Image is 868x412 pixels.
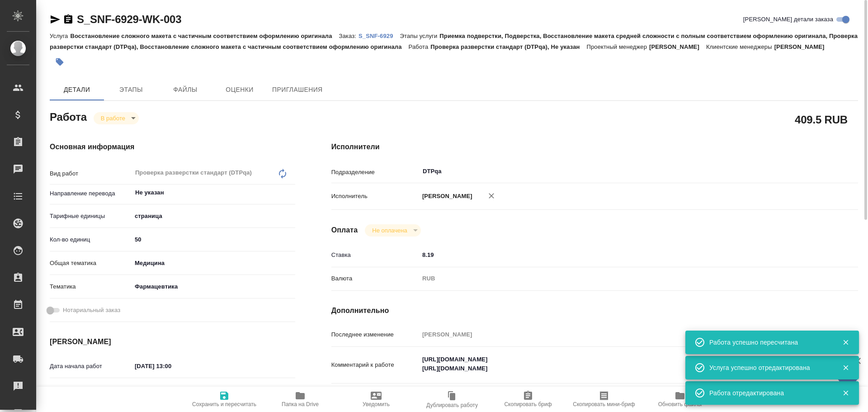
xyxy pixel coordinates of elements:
span: Дублировать работу [426,402,478,408]
p: Валюта [331,274,419,283]
span: Скопировать бриф [504,401,552,407]
span: Сохранить и пересчитать [192,401,256,407]
span: Обновить файлы [658,401,702,407]
div: Услуга успешно отредактирована [709,363,829,372]
div: Работа успешно пересчитана [709,338,829,347]
p: Проверка разверстки стандарт (DTPqa), Не указан [430,43,586,50]
p: Вид работ [50,169,132,178]
button: Open [809,170,811,172]
button: Скопировать мини-бриф [566,387,642,412]
span: Папка на Drive [282,401,319,407]
p: Приемка подверстки, Подверстка, Восстановление макета средней сложности с полным соответствием оф... [50,33,858,50]
p: Клиентские менеджеры [706,43,774,50]
div: Работа отредактирована [709,388,829,398]
button: Дублировать работу [414,387,490,412]
p: Услуга [50,33,70,39]
p: Общая тематика [50,259,132,268]
p: S_SNF-6929 [359,33,400,39]
p: Подразделение [331,168,419,177]
button: Сохранить и пересчитать [186,387,262,412]
p: Тематика [50,282,132,291]
button: Добавить тэг [50,52,70,72]
p: Дата начала работ [50,362,132,371]
button: Закрыть [836,364,855,372]
span: Файлы [164,84,207,95]
p: Тарифные единицы [50,212,132,221]
p: Ставка [331,251,419,260]
p: Проектный менеджер [587,43,649,50]
button: Обновить файлы [642,387,718,412]
p: Исполнитель [331,192,419,201]
span: Этапы [109,84,153,95]
span: Детали [55,84,99,95]
p: Последнее изменение [331,330,419,339]
button: В работе [98,114,128,122]
p: Направление перевода [50,189,132,198]
button: Не оплачена [369,227,410,234]
a: S_SNF-6929-WK-003 [77,13,181,25]
p: [PERSON_NAME] [419,192,472,201]
p: Комментарий к работе [331,360,419,369]
div: В работе [94,112,139,124]
span: [PERSON_NAME] детали заказа [743,15,833,24]
span: Оценки [218,84,261,95]
span: Приглашения [272,84,323,95]
button: Скопировать ссылку для ЯМессенджера [50,14,61,25]
textarea: [URL][DOMAIN_NAME] [URL][DOMAIN_NAME] [419,352,814,376]
div: Фармацевтика [132,279,295,294]
div: страница [132,208,295,224]
p: Восстановление сложного макета с частичным соответствием оформлению оригинала [70,33,339,39]
h4: Исполнители [331,142,858,152]
h4: Оплата [331,225,358,236]
input: ✎ Введи что-нибудь [419,248,814,261]
button: Уведомить [338,387,414,412]
a: S_SNF-6929 [359,32,400,39]
button: Папка на Drive [262,387,338,412]
p: Работа [409,43,431,50]
p: Этапы услуги [400,33,440,39]
h2: Работа [50,108,87,124]
h4: Основная информация [50,142,295,152]
div: Медицина [132,256,295,271]
span: Скопировать мини-бриф [573,401,635,407]
input: ✎ Введи что-нибудь [132,360,211,373]
h4: Дополнительно [331,305,858,316]
input: Пустое поле [419,328,814,341]
button: Закрыть [836,338,855,346]
button: Закрыть [836,389,855,397]
p: [PERSON_NAME] [649,43,706,50]
button: Open [290,192,292,194]
h2: 409.5 RUB [795,112,848,127]
button: Скопировать бриф [490,387,566,412]
input: Пустое поле [132,385,211,398]
button: Скопировать ссылку [63,14,74,25]
button: Удалить исполнителя [481,186,501,206]
h4: [PERSON_NAME] [50,336,295,347]
div: В работе [365,224,420,237]
p: [PERSON_NAME] [774,43,831,50]
span: Уведомить [363,401,390,407]
span: Нотариальный заказ [63,306,120,315]
input: ✎ Введи что-нибудь [132,233,295,246]
p: Кол-во единиц [50,235,132,244]
p: Заказ: [339,33,359,39]
div: RUB [419,271,814,286]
